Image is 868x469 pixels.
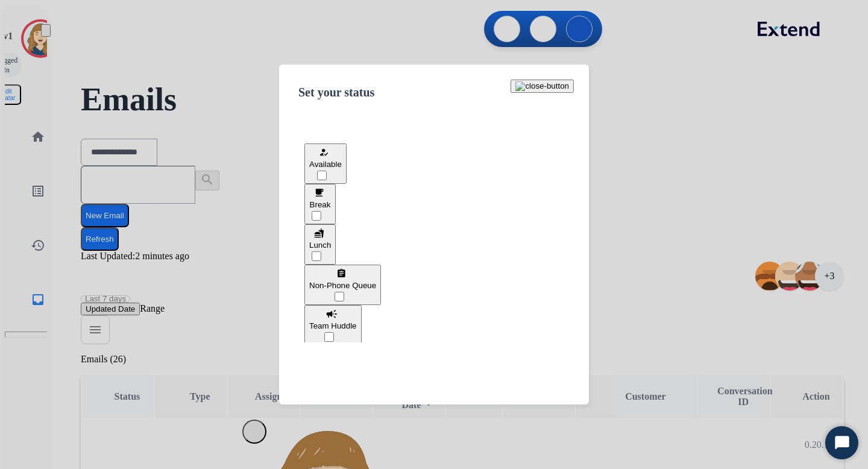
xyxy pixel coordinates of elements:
mat-icon: how_to_reg [319,148,329,158]
button: Non-Phone Queue [304,265,381,305]
span: Available [309,160,342,169]
p: 0.20.1027RC [805,438,856,452]
mat-icon: assignment [336,269,347,279]
button: Available [304,143,347,184]
span: Team Huddle [309,321,357,330]
mat-icon: campaign [325,308,338,320]
img: close-button [515,81,569,91]
mat-icon: free_breakfast [313,188,324,198]
button: Team Huddle [304,305,362,345]
span: Lunch [309,241,331,250]
button: Lunch [304,224,336,265]
mat-icon: fastfood [313,228,324,239]
svg: Open Chat [834,435,851,452]
button: Break [304,184,336,224]
span: Break [310,200,331,209]
span: Non-Phone Queue [309,281,376,290]
button: Start Chat [825,426,858,459]
span: Set your status [298,86,374,99]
